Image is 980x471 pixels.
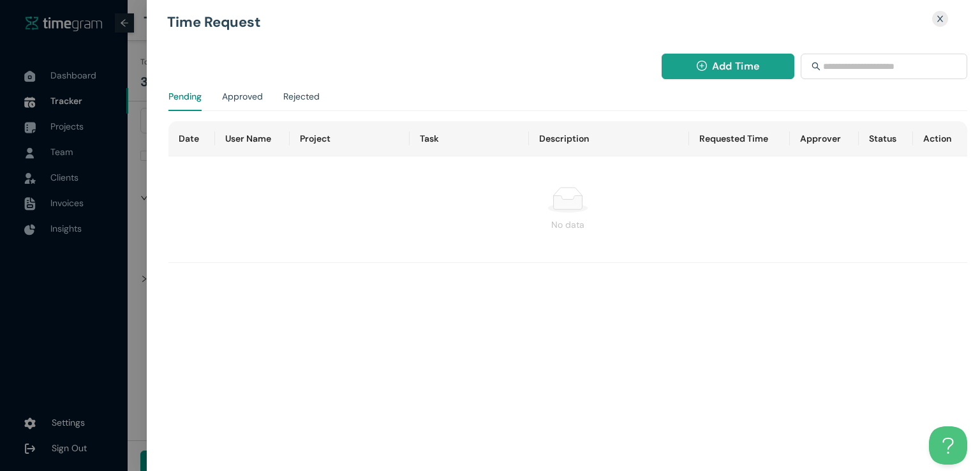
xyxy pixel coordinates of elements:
th: Task [410,121,530,156]
th: Date [168,121,214,156]
iframe: Toggle Customer Support [929,426,967,465]
th: Action [913,121,968,156]
h1: Time Request [167,15,828,29]
button: Close [928,10,952,27]
th: User Name [215,121,290,156]
div: No data [179,218,957,232]
th: Description [529,121,688,156]
div: Pending [168,89,202,103]
th: Project [290,121,410,156]
th: Requested Time [689,121,790,156]
span: close [936,15,944,23]
span: plus-circle [697,61,707,73]
th: Status [859,121,913,156]
button: plus-circleAdd Time [662,54,795,79]
span: search [812,62,820,71]
th: Approver [790,121,859,156]
div: Approved [222,89,263,103]
span: Add Time [712,58,759,74]
div: Rejected [283,89,320,103]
